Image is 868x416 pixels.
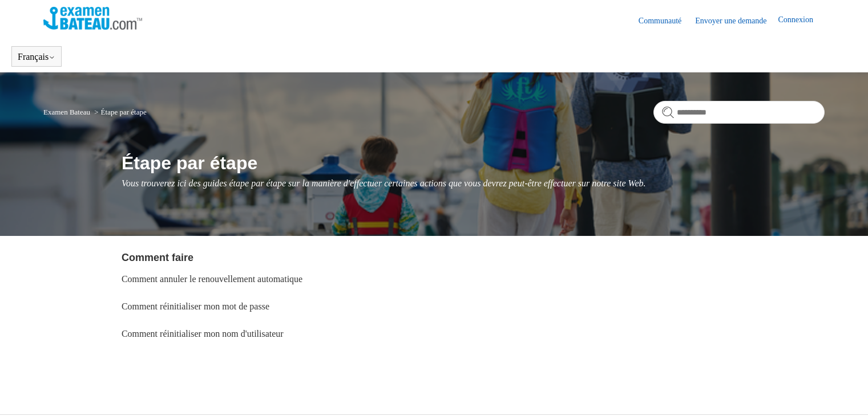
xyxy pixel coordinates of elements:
[122,274,302,284] a: Comment annuler le renouvellement automatique
[122,329,284,338] a: Comment réinitialiser mon nom d'utilisateur
[43,7,142,30] img: Page d’accueil du Centre d’aide Examen Bateau
[639,15,693,27] a: Communauté
[43,108,90,116] a: Examen Bateau
[122,252,193,263] a: Comment faire
[18,52,55,62] button: Français
[695,15,778,27] a: Envoyer une demande
[122,149,825,177] h1: Étape par étape
[778,14,824,27] a: Connexion
[122,177,825,190] p: Vous trouverez ici des guides étape par étape sur la manière d'effectuer certaines actions que vo...
[92,108,146,116] li: Étape par étape
[43,108,92,116] li: Examen Bateau
[653,101,825,124] input: Rechercher
[122,301,269,311] a: Comment réinitialiser mon mot de passe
